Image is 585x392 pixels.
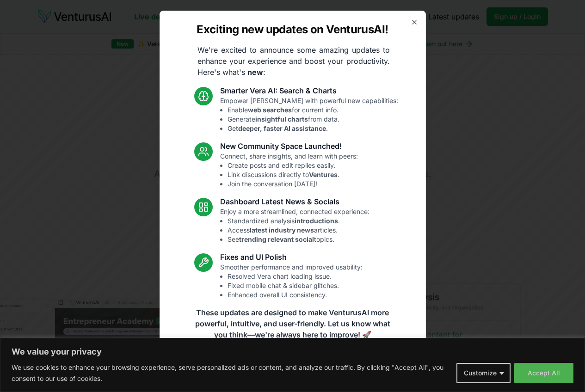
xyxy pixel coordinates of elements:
[228,281,363,290] li: Fixed mobile chat & sidebar glitches.
[295,217,338,225] strong: introductions
[228,216,369,226] li: Standardized analysis .
[228,170,358,179] li: Link discussions directly to .
[220,196,369,207] h3: Dashboard Latest News & Socials
[228,272,363,281] li: Resolved Vera chart loading issue.
[228,235,369,244] li: See topics.
[220,263,363,300] p: Smoother performance and improved usability:
[189,307,396,340] p: These updates are designed to make VenturusAI more powerful, intuitive, and user-friendly. Let us...
[197,22,388,37] h2: Exciting new updates on VenturusAI!
[190,44,397,78] p: We're excited to announce some amazing updates to enhance your experience and boost your producti...
[228,179,358,189] li: Join the conversation [DATE]!
[255,115,308,123] strong: insightful charts
[239,235,314,243] strong: trending relevant social
[228,115,398,124] li: Generate from data.
[238,124,326,132] strong: deeper, faster AI assistance
[220,96,398,133] p: Empower [PERSON_NAME] with powerful new capabilities:
[250,226,314,234] strong: latest industry news
[220,207,369,244] p: Enjoy a more streamlined, connected experience:
[228,124,398,133] li: Get .
[309,171,338,178] strong: Ventures
[248,106,292,114] strong: web searches
[220,85,398,96] h3: Smarter Vera AI: Search & Charts
[220,251,363,263] h3: Fixes and UI Polish
[223,351,362,370] a: Read the full announcement on our blog!
[228,290,363,300] li: Enhanced overall UI consistency.
[220,152,358,189] p: Connect, share insights, and learn with peers:
[228,226,369,235] li: Access articles.
[228,105,398,115] li: Enable for current info.
[228,161,358,170] li: Create posts and edit replies easily.
[220,141,358,152] h3: New Community Space Launched!
[247,67,263,77] strong: new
